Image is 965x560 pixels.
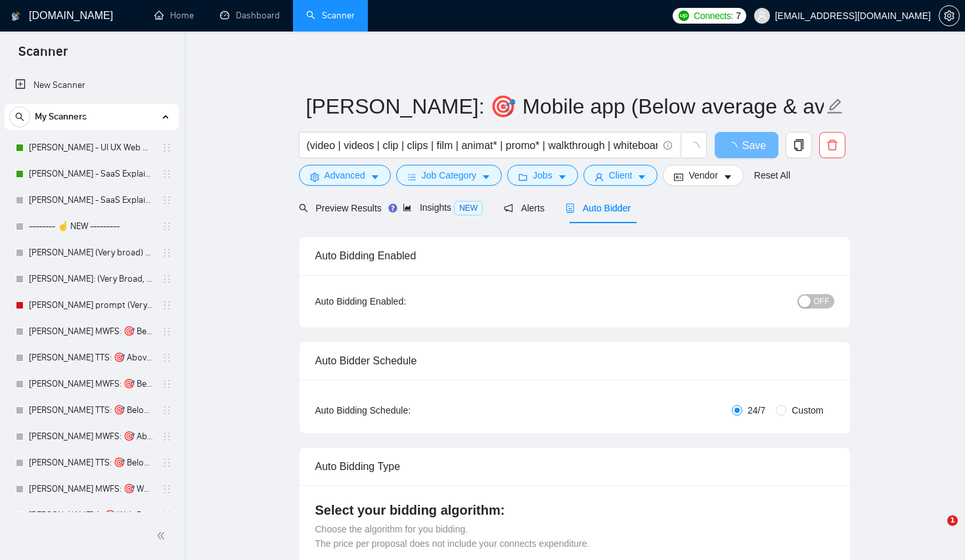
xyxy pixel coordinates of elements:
[727,142,742,152] span: loading
[507,165,578,186] button: folderJobscaret-down
[162,248,172,258] span: holder
[742,403,771,418] span: 24/7
[162,195,172,205] span: holder
[325,168,365,183] span: Advanced
[504,203,545,213] span: Alerts
[947,515,958,526] span: 1
[674,172,683,182] span: idcard
[315,501,834,519] h4: Select your bidding algorithm:
[310,172,319,182] span: setting
[663,165,743,186] button: idcardVendorcaret-down
[220,10,280,21] a: dashboardDashboard
[609,168,633,183] span: Client
[162,274,172,284] span: holder
[299,203,382,213] span: Preview Results
[370,172,380,182] span: caret-down
[162,326,172,337] span: holder
[679,11,689,21] img: upwork-logo.png
[403,203,412,212] span: area-chart
[742,137,766,154] span: Save
[5,72,179,98] li: New Scanner
[162,353,172,363] span: holder
[454,201,483,215] span: NEW
[29,161,154,187] a: [PERSON_NAME] - SaaS Explainer Video
[482,172,491,182] span: caret-down
[307,137,658,154] input: Search Freelance Jobs...
[29,240,154,266] a: [PERSON_NAME] (Very broad) Above/LONG Motion Graphics SaaS Animation
[715,132,778,158] button: Save
[819,132,845,158] button: delete
[407,172,416,182] span: bars
[8,42,78,70] span: Scanner
[723,172,732,182] span: caret-down
[306,90,824,123] input: Scanner name...
[29,292,154,318] a: [PERSON_NAME] prompt (Very broad) Design
[156,529,169,542] span: double-left
[533,168,552,183] span: Jobs
[15,72,168,98] a: New Scanner
[786,403,828,418] span: Custom
[504,204,513,213] span: notification
[387,202,399,214] div: Tooltip anchor
[754,168,790,183] a: Reset All
[299,165,391,186] button: settingAdvancedcaret-down
[566,203,631,213] span: Auto Bidder
[162,379,172,389] span: holder
[396,165,502,186] button: barsJob Categorycaret-down
[29,266,154,292] a: [PERSON_NAME]: (Very Broad, ALL CAT. ) Above/LONG Motion Graphics SaaS Animation
[10,112,30,121] span: search
[29,476,154,502] a: [PERSON_NAME] MWFS: 🎯 Web Design (Above average descriptions)
[637,172,646,182] span: caret-down
[939,11,960,21] a: setting
[786,132,812,158] button: copy
[162,458,172,468] span: holder
[315,403,488,418] div: Auto Bidding Schedule:
[29,371,154,397] a: [PERSON_NAME] MWFS: 🎯 Below/Short UI UX Web Design
[694,9,733,23] span: Connects:
[688,168,717,183] span: Vendor
[162,510,172,521] span: holder
[35,104,87,130] span: My Scanners
[422,168,476,183] span: Job Category
[939,11,959,21] span: setting
[306,10,355,21] a: searchScanner
[595,172,604,182] span: user
[820,139,845,151] span: delete
[299,204,308,213] span: search
[583,165,658,186] button: userClientcaret-down
[29,502,154,528] a: [PERSON_NAME] A: 🎯 Web Design (Bellow average descriptions)
[939,5,960,26] button: setting
[920,515,952,547] iframe: Intercom live chat
[518,172,527,182] span: folder
[29,135,154,161] a: [PERSON_NAME] - UI UX Web Design
[786,139,811,151] span: copy
[29,187,154,213] a: [PERSON_NAME] - SaaS Explainer Video - Chat GPT Cover Letter
[566,204,575,213] span: robot
[162,142,172,153] span: holder
[757,11,767,20] span: user
[663,141,672,150] span: info-circle
[814,294,830,309] span: OFF
[154,10,194,21] a: homeHome
[315,342,834,379] div: Auto Bidder Schedule
[162,431,172,442] span: holder
[162,484,172,494] span: holder
[688,142,700,154] span: loading
[558,172,567,182] span: caret-down
[29,423,154,450] a: [PERSON_NAME] MWFS: 🎯 Above/Long Web Design
[29,345,154,371] a: [PERSON_NAME] TTS: 🎯 Above/LONG UI UX Web Design (Above average descriptions)
[11,6,20,27] img: logo
[315,524,590,549] span: Choose the algorithm for you bidding. The price per proposal does not include your connects expen...
[162,405,172,416] span: holder
[162,300,172,311] span: holder
[29,213,154,240] a: -------- ☝️ NEW ---------
[315,294,488,309] div: Auto Bidding Enabled:
[736,9,741,23] span: 7
[403,202,483,213] span: Insights
[162,221,172,232] span: holder
[315,448,834,485] div: Auto Bidding Type
[29,318,154,345] a: [PERSON_NAME] MWFS: 🎯 Below/SHORT UI UX Web Design
[9,106,30,127] button: search
[315,237,834,274] div: Auto Bidding Enabled
[162,169,172,179] span: holder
